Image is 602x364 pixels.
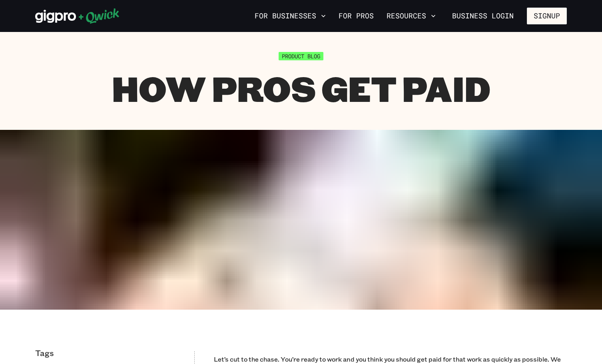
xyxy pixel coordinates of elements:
[445,8,520,24] a: Business Login
[527,8,567,24] button: Signup
[383,9,439,23] button: Resources
[279,52,323,60] span: Product Blog
[112,67,490,110] h1: How Pros Get Paid
[335,9,377,23] a: For Pros
[251,9,329,23] button: For Businesses
[35,348,175,358] p: Tags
